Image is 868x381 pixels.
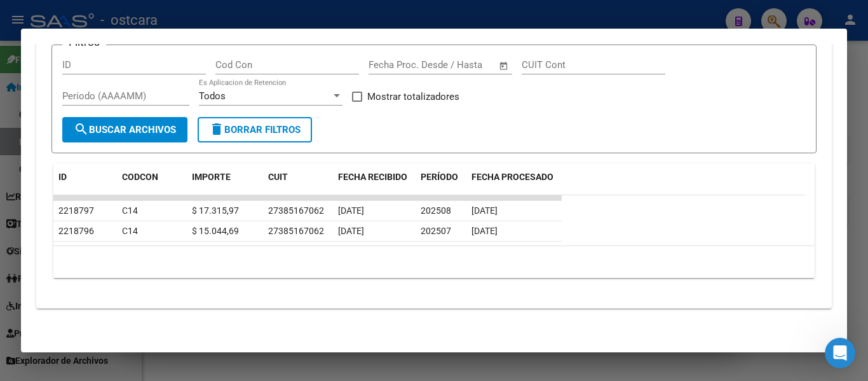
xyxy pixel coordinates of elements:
datatable-header-cell: CODCON [117,163,161,205]
span: CODCON [122,172,158,182]
span: C14 [122,226,138,236]
span: ID [58,172,67,182]
datatable-header-cell: IMPORTE [187,163,263,205]
span: 2218796 [58,226,94,236]
span: 202508 [421,205,451,216]
datatable-header-cell: PERÍODO [416,163,466,205]
div: 27385167062 [268,204,324,218]
span: [DATE] [471,226,498,236]
span: Todos [199,90,226,102]
datatable-header-cell: ID [53,163,117,205]
button: Buscar Archivos [62,117,187,142]
span: Borrar Filtros [209,124,301,135]
span: C14 [122,205,138,216]
mat-icon: delete [209,121,224,137]
span: 2218797 [58,205,94,216]
span: [DATE] [338,226,364,236]
mat-icon: search [74,121,89,137]
span: 202507 [421,226,451,236]
button: Open calendar [497,59,512,73]
span: FECHA RECIBIDO [338,172,407,182]
span: PERÍODO [421,172,458,182]
span: [DATE] [338,205,364,216]
button: Borrar Filtros [198,117,312,142]
span: FECHA PROCESADO [471,172,553,182]
datatable-header-cell: FECHA PROCESADO [466,163,562,205]
datatable-header-cell: CUIT [263,163,333,205]
div: 27385167062 [268,224,324,239]
span: CUIT [268,172,288,182]
span: Buscar Archivos [74,124,176,135]
span: $ 17.315,97 [192,205,239,216]
input: Fecha fin [431,59,493,71]
span: IMPORTE [192,172,231,182]
iframe: Intercom live chat [825,338,855,368]
span: [DATE] [471,205,498,216]
span: Mostrar totalizadores [367,89,459,104]
input: Fecha inicio [369,59,420,71]
span: $ 15.044,69 [192,226,239,236]
datatable-header-cell: FECHA RECIBIDO [333,163,416,205]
